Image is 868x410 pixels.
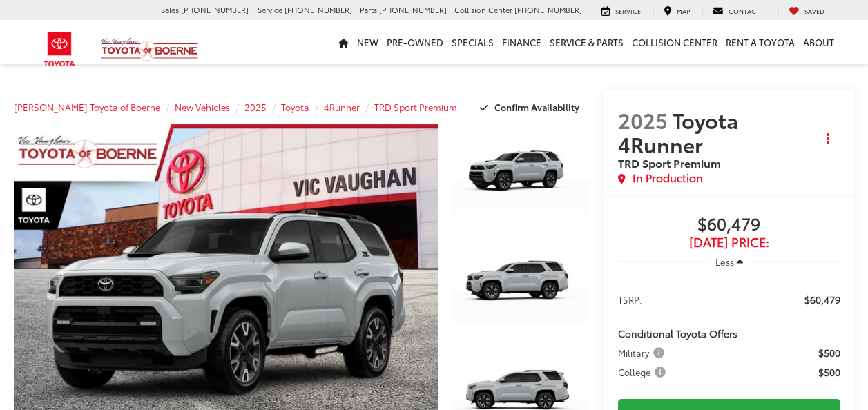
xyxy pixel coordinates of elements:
span: $500 [818,365,840,379]
a: Service [591,6,651,17]
span: $60,479 [804,293,840,306]
span: Toyota 4Runner [618,105,738,159]
span: Saved [804,6,824,15]
a: Map [653,6,700,17]
img: 2025 Toyota 4Runner TRD Sport Premium [452,123,591,228]
span: $500 [818,346,840,360]
a: Contact [702,6,770,17]
span: [DATE] Price: [618,235,840,249]
a: Service & Parts: Opens in a new tab [546,20,628,64]
img: Toyota [34,27,86,72]
span: dropdown dots [827,133,829,144]
a: My Saved Vehicles [778,6,835,17]
span: [PHONE_NUMBER] [514,4,582,15]
a: 2025 [244,101,267,113]
a: Toyota [281,101,309,113]
a: Home [334,20,353,64]
img: Vic Vaughan Toyota of Boerne [100,37,199,61]
a: TRD Sport Premium [374,101,457,113]
span: Sales [161,4,179,15]
a: Expand Photo 1 [453,124,590,227]
span: Collision Center [454,4,512,15]
a: Expand Photo 2 [453,234,590,337]
a: Pre-Owned [383,20,447,64]
span: Military [618,346,667,360]
span: College [618,365,668,379]
a: About [799,20,838,64]
a: New Vehicles [175,101,230,113]
span: Confirm Availability [494,101,579,113]
a: Rent a Toyota [722,20,799,64]
a: [PERSON_NAME] Toyota of Boerne [14,101,160,113]
span: TRD Sport Premium [618,155,721,170]
a: 4Runner [324,101,360,113]
a: Finance [498,20,546,64]
span: [PHONE_NUMBER] [379,4,447,15]
span: [PHONE_NUMBER] [284,4,352,15]
button: College [618,365,671,379]
span: Map [677,6,690,15]
a: Specials [447,20,498,64]
span: [PHONE_NUMBER] [181,4,249,15]
button: Actions [816,127,840,151]
span: Less [715,255,734,268]
a: Collision Center [628,20,722,64]
span: Conditional Toyota Offers [618,326,737,340]
span: 2025 [618,105,668,135]
a: New [353,20,383,64]
img: 2025 Toyota 4Runner TRD Sport Premium [452,233,591,338]
button: Confirm Availability [472,95,590,119]
button: Less [708,249,750,274]
span: Service [258,4,282,15]
span: Contact [729,6,760,15]
span: $60,479 [618,215,840,235]
span: TSRP: [618,293,642,306]
span: Parts [360,4,377,15]
span: Service [615,6,641,15]
button: Military [618,346,669,360]
span: In Production [633,170,703,186]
